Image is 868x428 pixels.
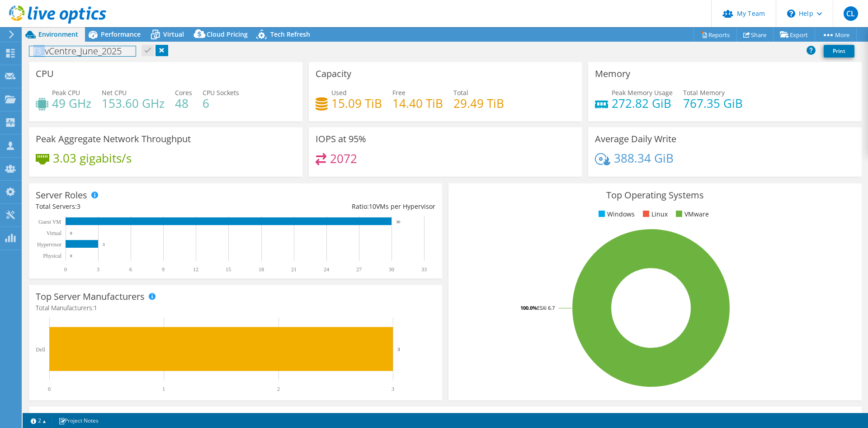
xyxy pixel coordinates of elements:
[392,98,443,108] h4: 14.40 TiB
[226,266,231,273] text: 15
[316,69,351,79] h3: Capacity
[52,88,80,97] span: Peak CPU
[693,28,737,42] a: Reports
[36,202,236,212] div: Total Servers:
[70,231,72,236] text: 0
[773,28,815,42] a: Export
[392,88,406,97] span: Free
[102,98,165,108] h4: 153.60 GHz
[236,202,435,212] div: Ratio: VMs per Hypervisor
[162,386,165,392] text: 1
[36,292,145,302] h3: Top Server Manufacturers
[537,304,555,311] tspan: ESXi 6.7
[291,266,297,273] text: 21
[36,134,191,144] h3: Peak Aggregate Network Throughput
[103,242,105,247] text: 3
[683,98,743,108] h4: 767.35 GiB
[175,88,192,97] span: Cores
[193,266,198,273] text: 12
[270,30,310,38] span: Tech Refresh
[453,98,504,108] h4: 29.49 TiB
[52,415,105,426] a: Project Notes
[595,69,630,79] h3: Memory
[203,98,239,108] h4: 6
[815,28,857,42] a: More
[52,98,91,108] h4: 49 GHz
[520,304,537,311] tspan: 100.0%
[48,386,51,392] text: 0
[392,386,394,392] text: 3
[421,266,427,273] text: 33
[614,153,674,163] h4: 388.34 GiB
[37,241,61,248] text: Hypervisor
[162,266,165,273] text: 9
[97,266,99,273] text: 3
[47,230,62,236] text: Virtual
[389,266,394,273] text: 30
[595,134,676,144] h3: Average Daily Write
[259,266,264,273] text: 18
[38,219,61,225] text: Guest VM
[641,209,668,219] li: Linux
[64,266,67,273] text: 0
[324,266,329,273] text: 24
[683,88,725,97] span: Total Memory
[844,6,858,21] span: CL
[277,386,280,392] text: 2
[163,30,184,38] span: Virtual
[612,98,673,108] h4: 272.82 GiB
[29,46,136,56] h1: f3_vCentre_June_2025
[38,30,78,38] span: Environment
[102,88,127,97] span: Net CPU
[331,98,382,108] h4: 15.09 TiB
[70,254,72,258] text: 0
[36,190,87,200] h3: Server Roles
[455,190,855,200] h3: Top Operating Systems
[316,134,366,144] h3: IOPS at 95%
[331,88,347,97] span: Used
[674,209,709,219] li: VMware
[53,153,132,163] h4: 3.03 gigabits/s
[77,202,80,211] span: 3
[596,209,635,219] li: Windows
[101,30,141,38] span: Performance
[207,30,248,38] span: Cloud Pricing
[36,346,45,353] text: Dell
[787,10,795,18] svg: \n
[94,303,97,312] span: 1
[330,154,357,164] h4: 2072
[203,88,239,97] span: CPU Sockets
[24,415,52,426] a: 2
[36,303,435,313] h4: Total Manufacturers:
[129,266,132,273] text: 6
[612,88,673,97] span: Peak Memory Usage
[736,28,774,42] a: Share
[397,346,400,352] text: 3
[824,45,854,58] a: Print
[453,88,468,97] span: Total
[356,266,362,273] text: 27
[36,69,54,79] h3: CPU
[369,202,376,211] span: 10
[396,220,401,224] text: 30
[175,98,192,108] h4: 48
[43,253,61,259] text: Physical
